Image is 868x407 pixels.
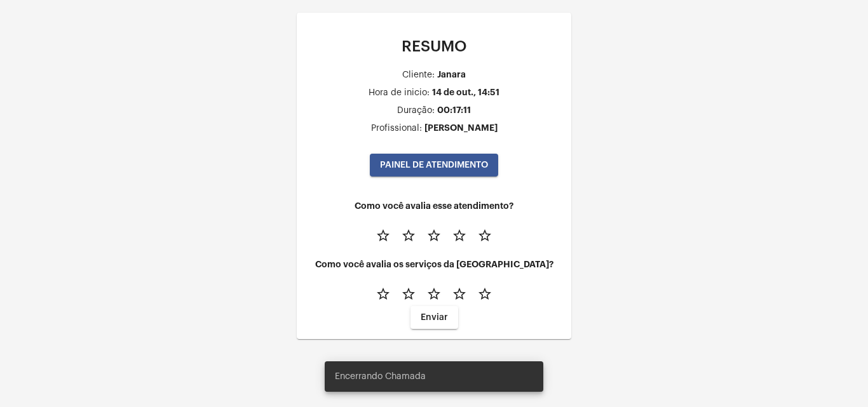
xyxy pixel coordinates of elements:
div: Hora de inicio: [369,88,430,98]
div: Cliente: [402,70,435,80]
div: Duração: [397,106,435,116]
mat-icon: star_border [477,286,492,302]
p: RESUMO [307,38,561,55]
div: 00:17:11 [437,105,471,115]
button: Enviar [410,306,458,329]
span: PAINEL DE ATENDIMENTO [380,161,488,170]
div: Janara [437,70,466,79]
div: 14 de out., 14:51 [432,88,499,97]
mat-icon: star_border [376,286,391,302]
button: PAINEL DE ATENDIMENTO [370,154,498,177]
mat-icon: star_border [401,228,416,243]
mat-icon: star_border [426,286,442,302]
mat-icon: star_border [452,286,467,302]
h4: Como você avalia esse atendimento? [307,201,561,211]
div: Profissional: [371,124,422,133]
span: Encerrando Chamada [335,370,426,383]
mat-icon: star_border [452,228,467,243]
mat-icon: star_border [376,228,391,243]
mat-icon: star_border [426,228,442,243]
mat-icon: star_border [401,286,416,302]
span: Enviar [421,313,448,322]
mat-icon: star_border [477,228,492,243]
h4: Como você avalia os serviços da [GEOGRAPHIC_DATA]? [307,260,561,269]
div: [PERSON_NAME] [424,123,498,133]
